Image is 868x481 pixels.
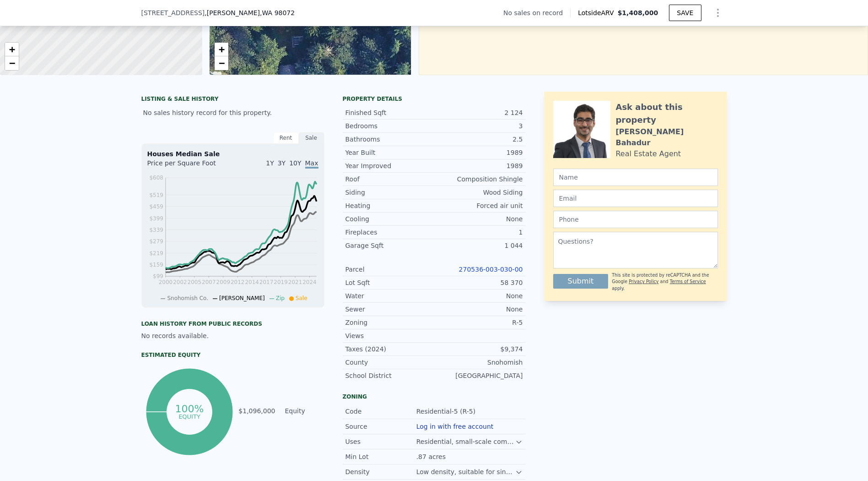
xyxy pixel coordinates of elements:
[578,8,617,17] span: Lotside ARV
[416,467,516,476] div: Low density, suitable for single family housing.
[629,279,658,284] a: Privacy Policy
[215,43,228,56] a: Zoom in
[305,159,318,169] span: Max
[434,121,523,131] div: 3
[296,295,307,301] span: Sale
[503,8,570,17] div: No sales on record
[266,159,274,167] span: 1Y
[343,393,526,400] div: Zoning
[345,291,434,301] div: Water
[616,101,718,126] div: Ask about this property
[434,318,523,327] div: R-5
[434,291,523,301] div: None
[345,358,434,367] div: County
[149,192,163,198] tspan: $519
[149,250,163,257] tspan: $219
[231,279,245,285] tspan: 2012
[553,211,718,228] input: Phone
[149,238,163,245] tspan: $279
[345,214,434,224] div: Cooling
[141,331,324,340] div: No records available.
[274,279,288,285] tspan: 2019
[459,266,523,273] a: 270536-003-030-00
[167,295,208,301] span: Snohomish Co.
[434,148,523,157] div: 1989
[147,159,233,173] div: Price per Square Foot
[302,279,317,285] tspan: 2024
[9,44,15,55] span: +
[202,279,216,285] tspan: 2007
[218,57,224,69] span: −
[345,407,416,416] div: Code
[434,135,523,144] div: 2.5
[345,188,434,197] div: Siding
[434,188,523,197] div: Wood Siding
[416,452,447,461] div: .87 acres
[283,406,324,416] td: Equity
[345,318,434,327] div: Zoning
[345,265,434,274] div: Parcel
[147,149,318,159] div: Houses Median Sale
[434,214,523,224] div: None
[553,274,609,289] button: Submit
[153,273,163,280] tspan: $99
[345,422,416,431] div: Source
[434,241,523,250] div: 1 044
[345,452,416,461] div: Min Lot
[345,175,434,184] div: Roof
[345,108,434,117] div: Finished Sqft
[434,344,523,354] div: $9,374
[434,161,523,170] div: 1989
[149,175,163,181] tspan: $608
[141,8,205,17] span: [STREET_ADDRESS]
[276,295,285,301] span: Zip
[345,201,434,210] div: Heating
[278,159,286,167] span: 3Y
[612,272,717,292] div: This site is protected by reCAPTCHA and the Google and apply.
[5,43,19,56] a: Zoom in
[175,403,204,415] tspan: 100%
[345,241,434,250] div: Garage Sqft
[434,201,523,210] div: Forced air unit
[345,161,434,170] div: Year Improved
[141,351,324,359] div: Estimated Equity
[238,406,275,416] td: $1,096,000
[345,437,416,446] div: Uses
[343,95,526,103] div: Property details
[434,175,523,184] div: Composition Shingle
[434,278,523,287] div: 58 370
[416,407,478,416] div: Residential-5 (R-5)
[434,108,523,117] div: 2 124
[345,344,434,354] div: Taxes (2024)
[187,279,201,285] tspan: 2005
[616,126,718,148] div: [PERSON_NAME] Bahadur
[345,121,434,131] div: Bedrooms
[179,413,201,420] tspan: equity
[216,279,230,285] tspan: 2009
[9,57,15,69] span: −
[345,135,434,144] div: Bathrooms
[553,169,718,186] input: Name
[149,215,163,222] tspan: $399
[149,227,163,233] tspan: $339
[434,305,523,314] div: None
[345,305,434,314] div: Sewer
[345,371,434,380] div: School District
[245,279,259,285] tspan: 2014
[288,279,302,285] tspan: 2021
[345,467,416,476] div: Density
[299,132,324,144] div: Sale
[434,371,523,380] div: [GEOGRAPHIC_DATA]
[141,104,324,121] div: No sales history record for this property.
[149,262,163,268] tspan: $159
[345,148,434,157] div: Year Built
[709,4,727,22] button: Show Options
[669,5,701,21] button: SAVE
[259,279,274,285] tspan: 2017
[141,320,324,328] div: Loan history from public records
[616,148,681,159] div: Real Estate Agent
[218,44,224,55] span: +
[173,279,187,285] tspan: 2002
[215,56,228,70] a: Zoom out
[416,423,494,430] button: Log in with free account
